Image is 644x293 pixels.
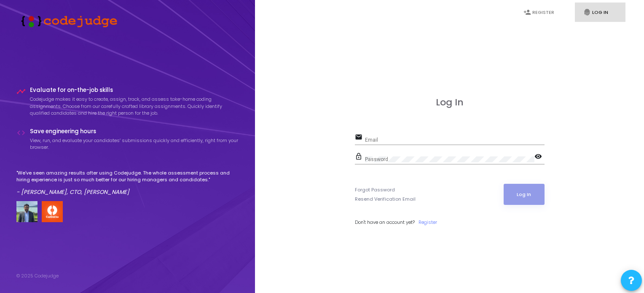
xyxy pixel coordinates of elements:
p: Codejudge makes it easy to create, assign, track, and assess take-home coding assignments. Choose... [30,96,239,117]
a: person_addRegister [515,3,566,22]
p: "We've seen amazing results after using Codejudge. The whole assessment process and hiring experi... [16,169,239,183]
a: Resend Verification Email [355,196,416,203]
a: Register [419,219,437,226]
mat-icon: email [355,133,365,143]
a: fingerprintLog In [575,3,625,22]
mat-icon: visibility [534,152,545,162]
img: company-logo [42,201,63,222]
img: user image [16,201,38,222]
i: timeline [16,87,26,96]
button: Log In [504,184,545,205]
a: Forgot Password [355,186,395,194]
em: - [PERSON_NAME], CTO, [PERSON_NAME] [16,188,129,196]
h3: Log In [355,97,545,108]
span: Don't have an account yet? [355,219,415,226]
mat-icon: lock_outline [355,152,365,162]
i: person_add [523,8,531,16]
div: © 2025 Codejudge [16,272,59,280]
i: code [16,128,26,137]
h4: Evaluate for on-the-job skills [30,87,239,94]
p: View, run, and evaluate your candidates’ submissions quickly and efficiently, right from your bro... [30,137,239,151]
input: Email [365,137,545,143]
h4: Save engineering hours [30,128,239,135]
i: fingerprint [583,8,591,16]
